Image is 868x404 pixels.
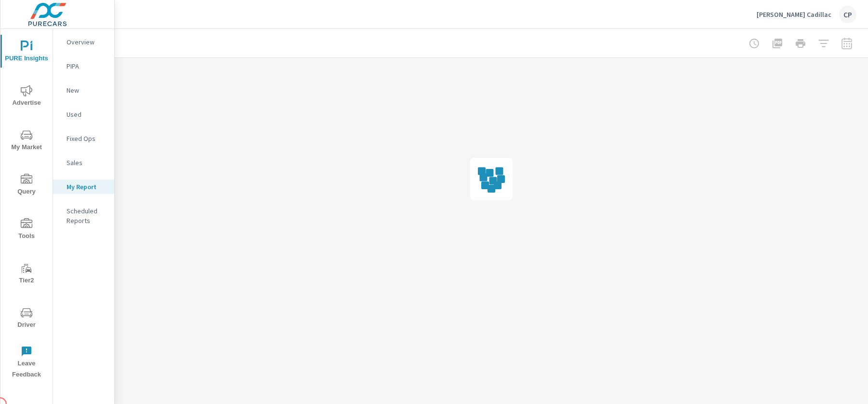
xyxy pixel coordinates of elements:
p: Used [67,110,107,119]
p: My Report [67,182,107,192]
span: My Market [3,129,50,153]
p: Sales [67,158,107,167]
span: Advertise [3,85,50,109]
p: New [67,85,107,95]
p: [PERSON_NAME] Cadillac [757,10,831,19]
p: Scheduled Reports [67,206,107,225]
div: Used [53,107,114,122]
span: Tools [3,218,50,242]
div: CP [839,6,856,23]
p: Overview [67,37,107,47]
span: PURE Insights [3,41,50,64]
div: PIPA [53,59,114,73]
span: Driver [3,307,50,331]
p: PIPA [67,61,107,71]
div: nav menu [0,29,53,384]
span: Tier2 [3,263,50,286]
div: Scheduled Reports [53,204,114,228]
span: Leave Feedback [3,346,50,380]
span: Query [3,174,50,197]
p: Fixed Ops [67,134,107,143]
div: Overview [53,35,114,49]
div: My Report [53,180,114,194]
div: New [53,83,114,98]
div: Fixed Ops [53,131,114,146]
div: Sales [53,155,114,170]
